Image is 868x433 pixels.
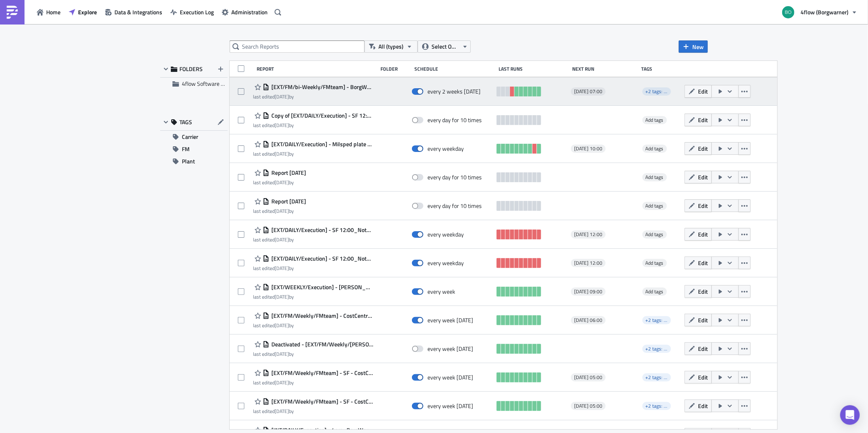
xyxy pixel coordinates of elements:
div: last edited by [253,379,374,386]
span: Execution Log [180,8,214,16]
button: Edit [685,314,712,326]
button: Execution Log [166,6,218,18]
span: [DATE] 06:00 [574,317,602,324]
div: last edited by [253,151,374,157]
button: New [679,40,708,53]
span: Edit [698,316,708,324]
span: [DATE] 10:00 [574,145,602,152]
div: last edited by [253,94,374,100]
span: +2 tags: FM, Plant [646,316,684,324]
span: Edit [698,201,708,210]
span: Plant [182,155,195,167]
span: Add tags [642,173,667,181]
time: 2025-07-14T07:29:45Z [275,264,289,272]
button: Select Owner [418,40,471,53]
span: +2 tags: FM, Carrier [646,345,687,353]
div: last edited by [253,237,374,243]
span: Report 2025-05-20 [269,198,306,205]
span: Add tags [646,259,664,267]
div: last edited by [253,294,374,300]
a: Administration [218,6,272,18]
span: [DATE] 12:00 [574,260,602,266]
time: 2025-07-22T08:54:33Z [275,379,289,386]
span: Deactivated - [EXT/FM/Weekly/bence.varga] - BorgWarner - Old shipments with no billing run [269,341,374,348]
button: Edit [685,114,712,126]
span: Edit [698,344,708,353]
button: Data & Integrations [101,6,166,18]
span: Edit [698,87,708,96]
span: [EXT/FM/Weekly/FMteam] - SF - CostCentreReport_PBLO [269,369,374,377]
span: Edit [698,259,708,267]
span: 4flow (Borgwarner) [801,8,848,16]
time: 2025-08-08T10:01:23Z [275,321,289,329]
button: Edit [685,400,712,412]
button: Edit [685,171,712,183]
span: Add tags [646,202,664,210]
div: every week on Wednesday [427,345,473,353]
button: 4flow (Borgwarner) [777,3,862,21]
div: last edited by [253,179,306,185]
div: last edited by [253,122,374,128]
button: Edit [685,199,712,212]
div: Report [257,66,377,72]
button: Edit [685,285,712,298]
span: [EXT/DAILY/Execution] - SF 12:00_Not_delivered_external sending to carrier [269,226,374,234]
input: Search Reports [230,40,365,53]
time: 2025-07-22T07:45:42Z [275,407,289,415]
span: [EXT/DAILY/Execution] - Milsped plate nr. overview - BW RTT [269,141,374,148]
span: Explore [78,8,97,16]
button: Carrier [160,131,228,143]
span: [EXT/WEEKLY/Execution] - JAS FORWARDING GmbH KIBO premium price report [269,283,374,291]
time: 2025-07-14T07:39:33Z [275,236,289,243]
span: +2 tags: FM, Plant [646,373,684,381]
div: every week on Monday [427,374,473,381]
span: Add tags [642,288,667,296]
span: +2 tags: FM, Plant [642,373,671,382]
button: Home [33,6,65,18]
div: every weekday [427,145,464,152]
span: Edit [698,373,708,382]
div: every week on Monday [427,402,473,410]
span: Add tags [646,230,664,238]
span: +2 tags: FM, Carrier [646,87,687,95]
div: Folder [380,66,410,72]
span: [EXT/FM/Weekly/FMteam] - SF - CostCentreReport_EKIBDE [269,398,374,405]
span: Add tags [646,288,664,295]
span: Select Owner [432,42,459,51]
span: Add tags [642,202,667,210]
button: Edit [685,342,712,355]
span: +2 tags: FM, Carrier [642,87,671,96]
span: Administration [231,8,268,16]
span: [DATE] 07:00 [574,88,602,95]
span: Data & Integrations [114,8,162,16]
div: Schedule [415,66,494,72]
span: Edit [698,402,708,410]
time: 2025-05-08T08:57:25Z [275,293,289,301]
span: Add tags [642,230,667,239]
div: every weekday [427,231,464,238]
span: [DATE] 09:00 [574,288,602,295]
time: 2025-08-14T10:54:49Z [275,93,289,100]
img: PushMetrics [6,6,19,19]
span: Add tags [642,145,667,153]
span: +2 tags: FM, Carrier [642,345,671,353]
span: [DATE] 05:00 [574,403,602,409]
span: [EXT/FM/bi-Weekly/FMteam] - BorgWarner - Shipments with no billing run [269,83,374,91]
span: Add tags [642,116,667,124]
time: 2025-06-03T12:25:40Z [275,179,289,186]
div: Last Runs [499,66,568,72]
span: FOLDERS [179,65,203,73]
div: last edited by [253,322,374,328]
button: Edit [685,257,712,269]
div: last edited by [253,351,374,357]
div: last edited by [253,265,374,271]
button: Edit [685,371,712,384]
span: Add tags [646,116,664,124]
span: Copy of [EXT/DAILY/Execution] - SF 12:00_Not_delivered_external sending to carrier [269,112,374,119]
span: [DATE] 12:00 [574,231,602,238]
div: every day for 10 times [427,116,482,124]
span: Edit [698,116,708,124]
